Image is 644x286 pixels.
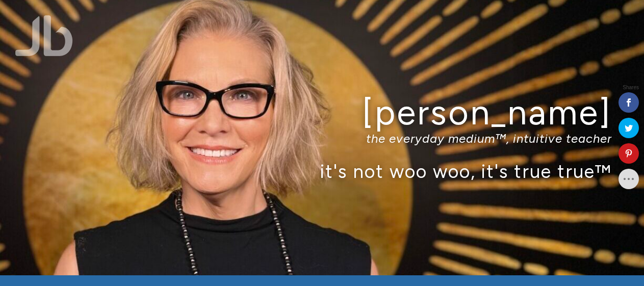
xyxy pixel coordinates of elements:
[623,85,639,90] span: Shares
[32,131,611,146] p: the everyday medium™, intuitive teacher
[15,15,73,56] img: Jamie Butler. The Everyday Medium
[32,160,611,182] p: it's not woo woo, it's true true™
[32,93,611,132] h1: [PERSON_NAME]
